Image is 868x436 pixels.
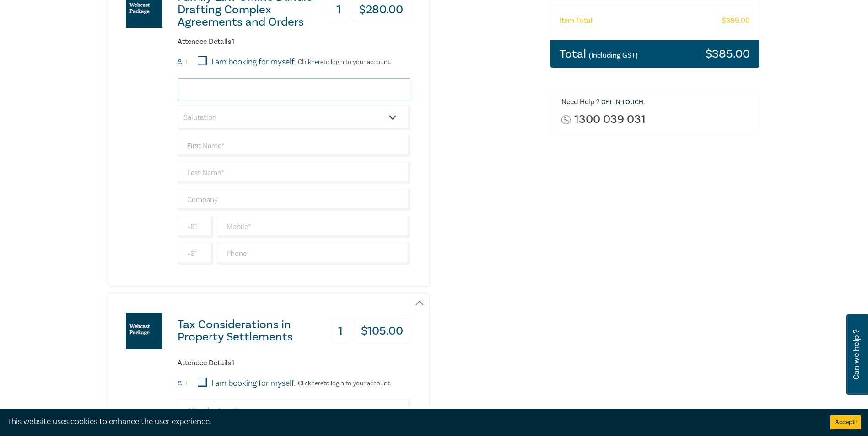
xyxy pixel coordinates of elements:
[211,378,296,389] label: I am booking for myself.
[561,98,753,107] h6: Need Help ? .
[574,113,646,126] a: 1300 039 031
[331,319,350,344] h3: 1
[126,313,162,349] img: Tax Considerations in Property Settlements
[560,48,638,60] h3: Total
[178,78,410,100] input: Attendee Email*
[706,48,750,60] h3: $ 385.00
[178,162,410,184] input: Last Name*
[178,319,328,343] h3: Tax Considerations in Property Settlements
[852,320,861,389] span: Can we help ?
[830,415,861,429] button: Accept cookies
[178,399,410,421] input: Attendee Email*
[722,16,750,25] h6: $ 385.00
[601,98,643,106] a: Get in touch
[217,216,410,238] input: Mobile*
[354,319,410,344] h3: $ 105.00
[178,359,410,367] h6: Attendee Details 1
[178,189,410,211] input: Company
[185,59,187,65] small: 1
[211,56,296,68] label: I am booking for myself.
[185,380,187,387] small: 1
[178,135,410,157] input: First Name*
[311,379,323,388] a: here
[178,243,213,265] input: +61
[217,243,410,265] input: Phone
[178,37,410,46] h6: Attendee Details 1
[311,58,323,66] a: here
[296,58,391,66] p: Click to login to your account.
[560,16,593,25] h6: Item Total
[589,51,638,60] small: (Including GST)
[178,216,213,238] input: +61
[7,416,817,428] div: This website uses cookies to enhance the user experience.
[296,380,391,387] p: Click to login to your account.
